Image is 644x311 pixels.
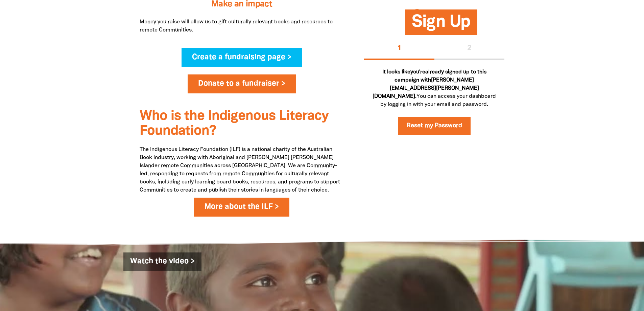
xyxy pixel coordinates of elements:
[412,15,471,36] span: Sign Up
[140,110,329,137] span: Who is the Indigenous Literacy Foundation?
[140,146,344,194] p: The Indigenous Literacy Foundation (ILF) is a national charity of the Australian Book Industry, w...
[194,198,289,217] a: More about the ILF >
[364,38,434,60] button: Stage 1
[188,74,296,93] a: Donate to a fundraiser >
[140,18,344,34] p: Money you raise will allow us to gift culturally relevant books and resources to remote Communities.
[398,117,471,135] a: Reset my Password
[182,48,302,67] a: Create a fundraising page >
[372,68,496,109] p: You can access your dashboard by logging in with your email and password.
[123,252,201,271] a: Watch the video >
[211,0,272,8] span: Make an impact
[373,70,486,99] strong: It looks like you're already signed up to this campaign with [PERSON_NAME][EMAIL_ADDRESS][PERSON_...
